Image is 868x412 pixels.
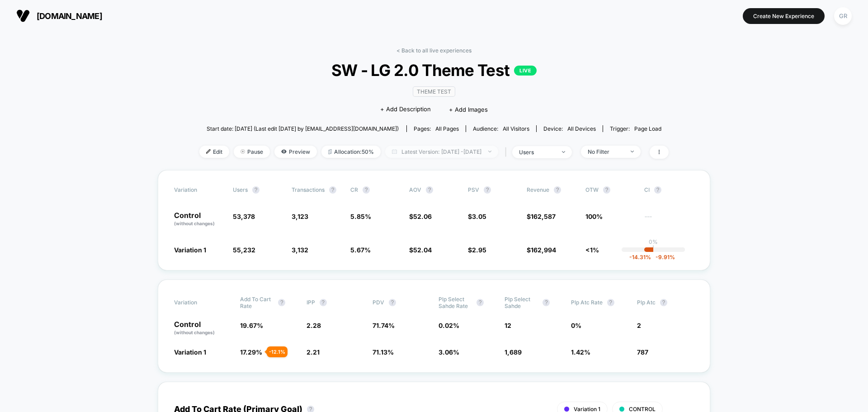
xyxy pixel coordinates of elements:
span: + Add Description [380,105,431,114]
span: Device: [536,125,603,132]
span: [DOMAIN_NAME] [37,11,102,21]
span: 1.42 % [571,348,590,356]
img: end [562,151,565,153]
span: 3.05 [472,213,486,220]
span: Edit [199,146,229,158]
span: Plp Select Sahde Rate [439,296,472,309]
button: ? [329,186,336,194]
span: Variation [174,186,224,194]
span: 3,132 [292,246,308,254]
button: ? [476,299,484,306]
button: GR [831,7,854,25]
span: Plp Atc [637,299,656,306]
span: $ [527,213,556,220]
span: all devices [567,125,596,132]
div: users [519,149,555,156]
p: LIVE [514,66,537,76]
span: PDV [373,299,384,306]
img: rebalance [328,149,332,154]
span: All Visitors [503,125,529,132]
p: | [652,245,654,252]
a: < Back to all live experiences [396,47,472,54]
p: Control [174,212,224,227]
button: Create New Experience [743,8,825,24]
span: --- [644,214,694,227]
span: 0 % [571,322,581,329]
span: <1% [585,246,599,254]
span: Theme Test [413,86,455,97]
span: 2 [637,322,641,329]
span: 0.02 % [439,322,459,329]
span: | [503,146,512,159]
div: Pages: [414,125,459,132]
span: 2.28 [307,322,321,329]
span: 2.21 [307,348,320,356]
button: ? [554,186,561,194]
span: 71.13 % [373,348,394,356]
span: Plp Select Sahde [505,296,538,309]
button: ? [654,186,661,194]
span: + Add Images [449,106,488,113]
span: (without changes) [174,330,215,335]
span: Latest Version: [DATE] - [DATE] [385,146,498,158]
span: 5.85 % [350,213,371,220]
div: GR [834,7,852,25]
span: Variation 1 [174,348,206,356]
span: Variation 1 [174,246,206,254]
img: calendar [392,149,397,154]
span: CR [350,186,358,193]
button: ? [660,299,667,306]
span: 5.67 % [350,246,371,254]
button: ? [252,186,259,194]
img: end [488,151,491,152]
div: No Filter [588,148,624,155]
span: $ [409,213,432,220]
span: $ [527,246,556,254]
span: $ [468,246,486,254]
span: Add To Cart Rate [240,296,274,309]
button: ? [320,299,327,306]
span: Variation [174,296,224,309]
span: -9.91 % [651,254,675,260]
span: 52.04 [413,246,432,254]
span: Pause [234,146,270,158]
span: 162,587 [531,213,556,220]
span: 12 [505,322,511,329]
span: PSV [468,186,479,193]
button: ? [278,299,285,306]
span: SW - LG 2.0 Theme Test [223,61,645,80]
span: Allocation: 50% [321,146,381,158]
img: end [241,149,245,154]
span: 52.06 [413,213,432,220]
span: 1,689 [505,348,522,356]
span: -14.31 % [629,254,651,260]
span: 55,232 [233,246,255,254]
button: ? [607,299,614,306]
button: ? [542,299,550,306]
button: ? [603,186,610,194]
button: ? [363,186,370,194]
img: edit [206,149,211,154]
button: [DOMAIN_NAME] [14,9,105,23]
span: AOV [409,186,421,193]
div: - 12.1 % [267,346,288,357]
span: 17.29 % [240,348,262,356]
span: 787 [637,348,648,356]
span: 71.74 % [373,322,395,329]
img: end [631,151,634,152]
button: ? [484,186,491,194]
span: Revenue [527,186,549,193]
span: Start date: [DATE] (Last edit [DATE] by [EMAIL_ADDRESS][DOMAIN_NAME]) [207,125,399,132]
div: Trigger: [610,125,661,132]
span: Plp Atc Rate [571,299,603,306]
span: $ [409,246,432,254]
div: Audience: [473,125,529,132]
span: 19.67 % [240,322,263,329]
span: OTW [585,186,635,194]
button: ? [426,186,433,194]
span: Preview [274,146,317,158]
span: 3,123 [292,213,308,220]
img: Visually logo [16,9,30,23]
span: IPP [307,299,315,306]
span: 53,378 [233,213,255,220]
